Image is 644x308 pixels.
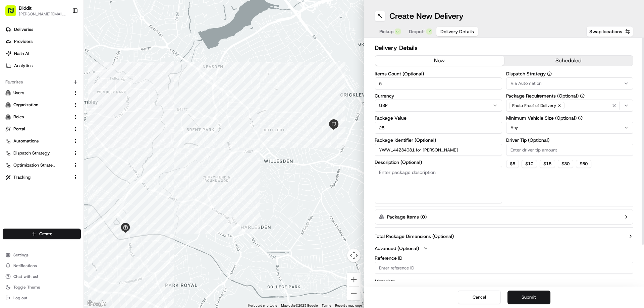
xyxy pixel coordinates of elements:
div: 💻 [57,150,62,156]
label: Minimum Vehicle Size (Optional) [506,116,634,120]
p: Welcome 👋 [7,27,122,38]
span: Map data ©2025 Google [281,304,318,307]
span: Knowledge Base [13,150,51,157]
button: Settings [3,250,81,260]
button: Zoom out [347,287,361,300]
img: Nash [7,7,20,20]
span: API Documentation [63,150,108,157]
span: [DATE] [60,104,74,109]
label: Items Count (Optional) [375,71,502,76]
a: Open this area in Google Maps (opens a new window) [86,299,108,308]
label: Advanced (Optional) [375,245,419,252]
div: Start new chat [30,64,110,71]
button: Tracking [3,172,81,183]
a: Terms [322,304,331,307]
img: 4920774857489_3d7f54699973ba98c624_72.jpg [14,64,26,76]
button: [PERSON_NAME][EMAIL_ADDRESS][DOMAIN_NAME] [19,11,67,17]
span: • [57,122,59,127]
a: Users [5,90,70,96]
span: Photo Proof of Delivery [512,103,556,108]
span: Users [13,90,24,96]
button: Dispatch Strategy [547,71,552,76]
button: Cancel [458,291,501,304]
button: Bilddit[PERSON_NAME][EMAIL_ADDRESS][DOMAIN_NAME] [3,3,69,19]
input: Enter reference ID [375,262,633,274]
span: Portal [13,126,25,132]
button: now [375,56,504,66]
a: Providers [3,36,84,47]
button: Optimization Strategy [3,160,81,171]
button: Roles [3,112,81,122]
a: Analytics [3,60,84,71]
button: Automations [3,136,81,146]
button: Minimum Vehicle Size (Optional) [578,116,583,120]
label: Metadata [375,278,633,285]
span: Chat with us! [13,274,38,279]
span: Dropoff [409,28,425,35]
label: Currency [375,94,502,98]
span: Analytics [14,63,33,69]
img: 1736555255976-a54dd68f-1ca7-489b-9aae-adbdc363a1c4 [13,122,19,128]
span: Roles [13,114,24,120]
button: $30 [558,160,573,168]
button: Users [3,87,81,98]
button: Toggle Theme [3,283,81,292]
button: $10 [522,160,537,168]
a: Organization [5,102,70,108]
span: Nash AI [14,51,29,57]
button: scheduled [504,56,633,66]
img: Klarizel Pensader [7,116,17,126]
button: $50 [576,160,591,168]
a: Deliveries [3,24,84,35]
span: Klarizel Pensader [21,122,55,127]
button: Swap locations [586,26,633,37]
h2: Delivery Details [375,43,633,53]
span: Pylon [67,166,81,171]
button: Create [3,229,81,239]
div: Favorites [3,77,81,87]
span: Dispatch Strategy [13,150,50,156]
button: Log out [3,293,81,303]
label: Package Identifier (Optional) [375,138,502,142]
button: Chat with us! [3,272,81,281]
span: Via Automation [511,80,541,86]
a: Portal [5,126,70,132]
a: Dispatch Strategy [5,150,70,156]
a: 📗Knowledge Base [4,147,54,159]
a: 💻API Documentation [54,147,110,159]
span: Organization [13,102,38,108]
button: Keyboard shortcuts [248,303,277,308]
a: Tracking [5,174,70,180]
label: Package Items ( 0 ) [387,213,427,220]
button: Map camera controls [347,249,361,262]
input: Enter driver tip amount [506,144,634,156]
button: Notifications [3,261,81,270]
span: Automations [13,138,39,144]
button: $5 [506,160,519,168]
button: Zoom in [347,273,361,286]
span: • [57,104,59,109]
a: Report a map error [335,304,362,307]
div: 📗 [7,150,12,156]
span: Providers [14,39,33,45]
span: Toggle Theme [13,285,40,290]
button: Bilddit [19,5,32,11]
span: Notifications [13,263,37,268]
label: Driver Tip (Optional) [506,138,634,142]
span: Tracking [13,174,31,180]
label: Dispatch Strategy [506,71,634,76]
button: Portal [3,124,81,134]
label: Package Value [375,116,502,120]
a: Nash AI [3,48,84,59]
input: Enter package value [375,122,502,134]
span: Create [39,231,52,237]
a: Automations [5,138,70,144]
span: Deliveries [14,26,33,33]
button: Organization [3,100,81,110]
label: Description (Optional) [375,160,502,165]
button: Package Items (0) [375,209,633,225]
button: $15 [540,160,555,168]
span: Pickup [379,28,393,35]
div: We're available if you need us! [30,71,92,76]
